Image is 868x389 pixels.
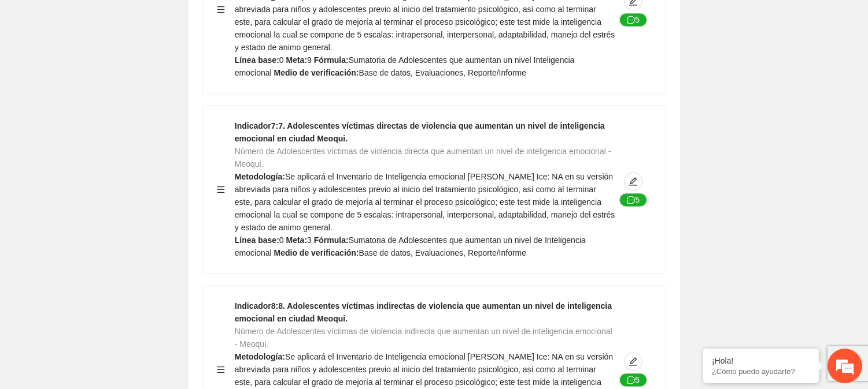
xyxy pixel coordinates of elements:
button: edit [624,172,642,190]
div: ¡Hola! [712,356,810,365]
span: menu [217,365,225,373]
strong: Meta: [286,55,308,65]
span: Sumatoria de Adolescentes que aumentan un nivel de Inteligencia emocional [235,235,586,257]
textarea: Escriba su mensaje y pulse “Intro” [6,263,220,304]
button: message5 [619,373,647,387]
span: 9 [307,55,312,65]
span: 0 [279,235,284,245]
div: Minimizar ventana de chat en vivo [190,6,217,33]
span: Base de datos, Evaluaciones, Reporte/Informe [359,248,527,257]
button: edit [624,352,642,371]
p: ¿Cómo puedo ayudarte? [712,367,810,376]
strong: Línea base: [235,235,279,245]
span: message [627,196,635,205]
button: message5 [619,193,647,207]
span: Estamos en línea. [67,128,160,245]
span: menu [217,185,225,193]
strong: Indicador 8 : 8. Adolescentes víctimas indirectas de violencia que aumentan un nivel de inteligen... [235,301,612,323]
button: message5 [619,13,647,27]
strong: Fórmula: [314,55,349,65]
span: edit [625,177,642,186]
span: Base de datos, Evaluaciones, Reporte/Informe [359,68,527,77]
span: Sumatoria de Adolescentes que aumentan un nivel Inteligencia emocional [235,55,575,77]
span: message [627,16,635,25]
span: edit [625,357,642,366]
strong: Metodología: [235,172,285,181]
span: 3 [307,235,312,245]
strong: Indicador 7 : 7. Adolescentes víctimas directas de violencia que aumentan un nivel de inteligenci... [235,121,605,143]
strong: Fórmula: [314,235,349,245]
span: menu [217,5,225,13]
strong: Línea base: [235,55,279,65]
strong: Medio de verificación: [274,68,359,77]
span: 0 [279,55,284,65]
strong: Medio de verificación: [274,248,359,257]
span: message [627,376,635,385]
div: Chatee con nosotros ahora [60,59,194,74]
span: Número de Adolescentes víctimas de violencia directa que aumentan un nivel de inteligencia emocio... [235,147,611,169]
span: Número de Adolescentes víctimas de violencia indirecta que aumentan un nivel de inteligencia emoc... [235,327,612,349]
strong: Metodología: [235,352,285,361]
span: Se aplicará el Inventario de Inteligencia emocional [PERSON_NAME] Ice: NA en su versión abreviada... [235,172,615,232]
strong: Meta: [286,235,308,245]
